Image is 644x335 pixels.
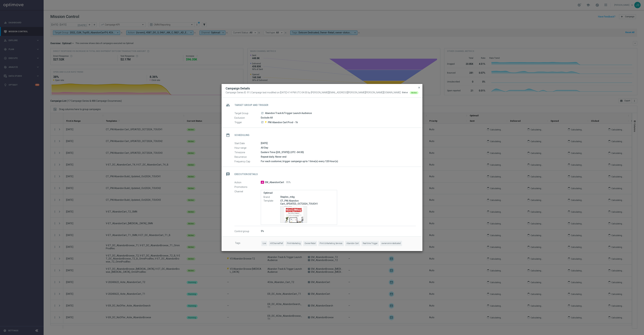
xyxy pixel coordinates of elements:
a: launch [261,121,264,124]
label: Timezone [234,151,261,154]
label: Target Group [234,112,261,115]
div: Repeat daily. Never end [261,155,416,158]
div: [DATE] [261,141,416,145]
span: Abandon Cart [345,241,360,246]
i: group [225,102,231,108]
span: PNI Abandon Cart Prod - 1h [268,121,298,124]
span: AllChannelPref [269,241,284,246]
label: Hour range [234,146,261,149]
label: Promotions [234,185,261,188]
div: 5% [261,229,416,233]
span: Print-Marketing [286,241,302,246]
i: launch [261,112,264,114]
div: All Day [261,146,416,149]
label: Action [234,181,261,184]
label: Brand [263,196,280,199]
i: date_range [225,132,231,138]
label: Start Date [234,142,261,145]
span: Abandon Track & Trigger Launch Audience [265,112,312,115]
h2: Target Group and Trigger [234,104,268,107]
p: CT_PNI Abandon Cart_UPDATED_OCT2024_TOUCH1 [280,199,334,205]
span: Real-time Trigger [361,241,379,246]
span: Owner-Retail [303,241,317,246]
div: For each customer, trigger campaign up to 1 time(s) every 120 Hour(s) [261,160,416,163]
label: Recurrence [234,155,261,158]
span: Active [411,92,417,94]
span: close [418,86,420,89]
span: Print & Marketing Services [318,241,344,246]
span: Live [261,241,267,246]
span: Campaign Series ID: 91 | Campaign last modified on [DATE] 4:14 PM UTC-04:00 by [PERSON_NAME][EMAI... [226,91,401,94]
label: Optimail [263,192,334,194]
label: Trigger [234,121,261,124]
label: Frequency Cap [234,160,261,163]
h2: Campaign Details [226,86,250,90]
span: EM_AbandonCart [265,181,284,184]
label: Template [263,199,280,202]
i: launch [261,121,264,124]
div: Status: [402,91,408,94]
label: Exclusion [234,116,261,119]
i: message [225,171,231,177]
h2: Scheduling [234,134,249,137]
label: Tags [235,241,261,246]
div: Staples_mkg [280,195,334,199]
label: Control group [234,230,261,233]
div: Exclude All [261,116,416,119]
div: Eastern Time ([US_STATE]) (UTC -04:00) [261,151,416,154]
span: owner-omni-dedicated [380,241,402,246]
label: Channel [234,190,261,193]
a: launch [261,112,264,115]
span: 95% [286,181,291,184]
colored-tag: Active [410,91,418,94]
span: A [261,181,264,184]
h2: Execution Details [234,173,258,176]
